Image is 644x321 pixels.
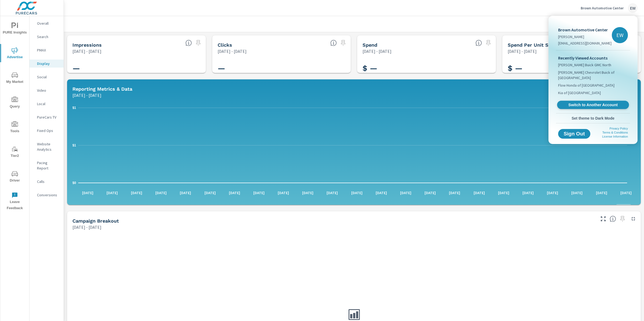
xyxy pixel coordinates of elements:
[557,101,629,109] a: Switch to Another Account
[602,135,628,138] a: License Information
[558,62,611,68] span: [PERSON_NAME] Buick GMC North
[558,40,612,46] p: [EMAIL_ADDRESS][DOMAIN_NAME]
[610,127,628,130] a: Privacy Policy
[602,131,628,134] a: Terms & Conditions
[562,131,586,136] span: Sign Out
[612,27,628,43] div: EW
[558,83,614,88] span: Flow Honda of [GEOGRAPHIC_DATA]
[558,90,601,95] span: Kia of [GEOGRAPHIC_DATA]
[558,70,628,80] span: [PERSON_NAME] Chevrolet Buick of [GEOGRAPHIC_DATA]
[556,113,630,123] button: Set theme to Dark Mode
[558,34,612,39] p: [PERSON_NAME]
[558,129,590,139] button: Sign Out
[558,55,628,61] p: Recently Viewed Accounts
[558,116,628,121] span: Set theme to Dark Mode
[560,102,626,108] span: Switch to Another Account
[558,27,612,33] p: Brown Automotive Center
